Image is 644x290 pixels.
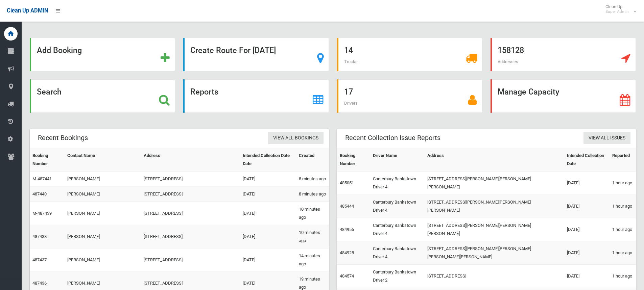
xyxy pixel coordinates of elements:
td: [DATE] [240,172,296,187]
strong: Search [37,87,62,97]
header: Recent Bookings [30,131,96,144]
td: 1 hour ago [610,241,636,265]
td: [DATE] [564,265,609,288]
strong: 17 [344,87,353,97]
td: 1 hour ago [610,218,636,241]
a: M-487439 [32,211,52,216]
a: 487436 [32,281,47,286]
span: Clean Up ADMIN [7,7,48,14]
a: 14 Trucks [337,38,482,71]
strong: Manage Capacity [498,87,559,97]
td: [PERSON_NAME] [65,225,141,248]
td: [STREET_ADDRESS] [141,187,240,202]
a: 484574 [340,273,354,279]
td: [STREET_ADDRESS] [141,225,240,248]
th: Booking Number [337,148,370,172]
th: Booking Number [30,148,65,172]
td: Canterbury Bankstown Driver 4 [370,172,425,195]
td: [STREET_ADDRESS][PERSON_NAME][PERSON_NAME][PERSON_NAME][PERSON_NAME] [425,241,565,265]
td: 1 hour ago [610,265,636,288]
td: [PERSON_NAME] [65,187,141,202]
td: [STREET_ADDRESS][PERSON_NAME][PERSON_NAME][PERSON_NAME] [425,218,565,241]
a: M-487441 [32,176,52,181]
td: 14 minutes ago [296,248,329,272]
strong: 158128 [498,46,524,55]
th: Created [296,148,329,172]
td: [DATE] [240,225,296,248]
td: 8 minutes ago [296,187,329,202]
td: Canterbury Bankstown Driver 2 [370,265,425,288]
td: Canterbury Bankstown Driver 4 [370,241,425,265]
a: 487440 [32,191,47,196]
strong: 14 [344,46,353,55]
td: [DATE] [564,172,609,195]
td: 10 minutes ago [296,225,329,248]
th: Driver Name [370,148,425,172]
a: Reports [183,79,329,113]
a: 17 Drivers [337,79,482,113]
a: 484928 [340,250,354,255]
td: [DATE] [240,187,296,202]
span: Addresses [498,59,518,64]
a: Create Route For [DATE] [183,38,329,71]
td: [DATE] [564,195,609,218]
a: View All Issues [583,132,630,144]
td: [DATE] [240,202,296,225]
th: Reported [610,148,636,172]
td: [PERSON_NAME] [65,202,141,225]
td: Canterbury Bankstown Driver 4 [370,195,425,218]
small: Super Admin [605,9,629,14]
td: [STREET_ADDRESS][PERSON_NAME][PERSON_NAME][PERSON_NAME] [425,172,565,195]
a: 484955 [340,227,354,232]
td: [STREET_ADDRESS] [141,248,240,272]
a: 158128 Addresses [491,38,636,71]
td: [PERSON_NAME] [65,248,141,272]
td: 8 minutes ago [296,172,329,187]
td: 1 hour ago [610,172,636,195]
strong: Add Booking [37,46,82,55]
a: Manage Capacity [491,79,636,113]
strong: Create Route For [DATE] [190,46,276,55]
td: [STREET_ADDRESS] [141,202,240,225]
td: [STREET_ADDRESS] [425,265,565,288]
td: [STREET_ADDRESS] [141,172,240,187]
th: Address [141,148,240,172]
a: View All Bookings [268,132,324,144]
td: [PERSON_NAME] [65,172,141,187]
a: Search [30,79,175,113]
a: 487438 [32,234,47,239]
td: 1 hour ago [610,195,636,218]
td: [DATE] [564,241,609,265]
td: [DATE] [564,218,609,241]
td: [STREET_ADDRESS][PERSON_NAME][PERSON_NAME][PERSON_NAME] [425,195,565,218]
th: Intended Collection Date Date [240,148,296,172]
header: Recent Collection Issue Reports [337,131,449,144]
th: Intended Collection Date [564,148,609,172]
th: Contact Name [65,148,141,172]
a: 485051 [340,180,354,185]
span: Clean Up [602,4,636,14]
th: Address [425,148,565,172]
td: [DATE] [240,248,296,272]
a: Add Booking [30,38,175,71]
a: 485444 [340,204,354,209]
a: 487437 [32,257,47,262]
strong: Reports [190,87,218,97]
span: Drivers [344,101,358,106]
span: Trucks [344,59,358,64]
td: Canterbury Bankstown Driver 4 [370,218,425,241]
td: 10 minutes ago [296,202,329,225]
